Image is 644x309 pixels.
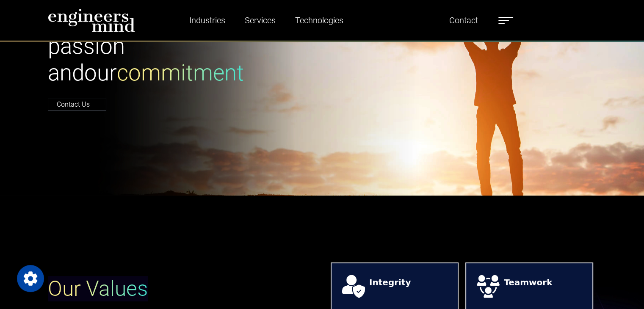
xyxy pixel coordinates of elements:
[446,11,481,30] a: Contact
[292,11,347,30] a: Technologies
[504,276,552,296] strong: Teamwork
[241,11,279,30] a: Services
[186,11,229,30] a: Industries
[369,276,411,296] strong: Integrity
[340,273,368,300] img: logos
[475,273,502,300] img: logos
[48,276,148,301] span: Our Values
[48,98,106,111] a: Contact Us
[117,60,244,86] span: commitment
[48,8,135,32] img: logo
